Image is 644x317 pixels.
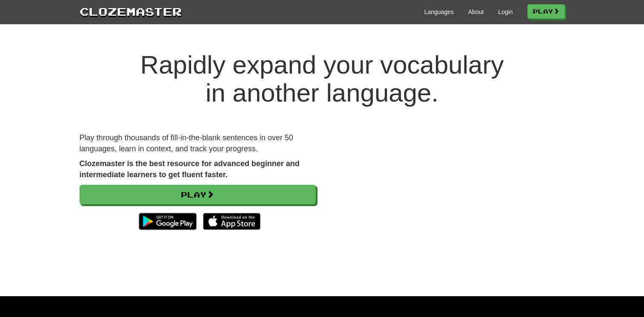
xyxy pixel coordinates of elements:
img: Download_on_the_App_Store_Badge_US-UK_135x40-25178aeef6eb6b83b96f5f2d004eda3bffbb37122de64afbaef7... [203,213,260,230]
a: Languages [424,8,454,16]
a: Play [527,4,565,19]
a: Login [498,8,512,16]
a: Play [80,185,316,204]
img: Get it on Google Play [135,209,200,234]
strong: Clozemaster is the best resource for advanced beginner and intermediate learners to get fluent fa... [80,159,300,179]
a: About [468,8,484,16]
a: Clozemaster [80,3,182,19]
p: Play through thousands of fill-in-the-blank sentences in over 50 languages, learn in context, and... [80,133,316,154]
